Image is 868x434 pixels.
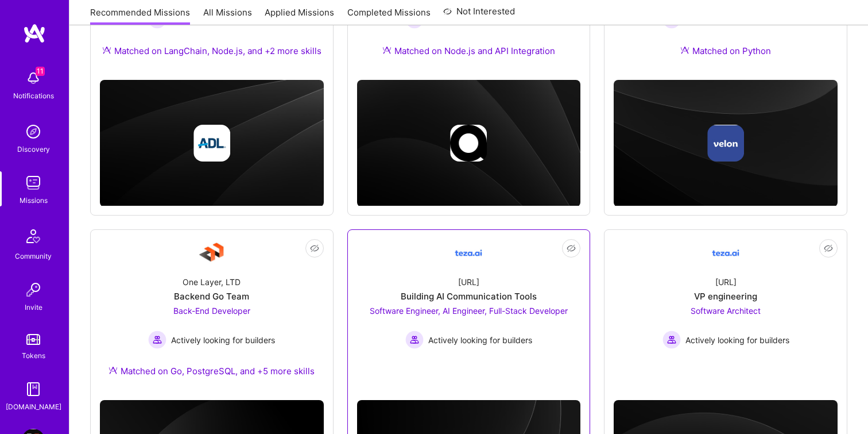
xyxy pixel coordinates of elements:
[13,90,54,102] div: Notifications
[15,250,52,262] div: Community
[443,5,515,25] a: Not Interested
[824,244,833,253] i: icon EyeClosed
[108,365,315,377] div: Matched on Go, PostgreSQL, and +5 more skills
[20,222,47,250] img: Community
[357,239,581,378] a: Company Logo[URL]Building AI Communication ToolsSoftware Engineer, AI Engineer, Full-Stack Develo...
[382,45,555,57] div: Matched on Node.js and API Integration
[22,171,45,194] img: teamwork
[685,334,789,346] span: Actively looking for builders
[108,366,118,375] img: Ateam Purple Icon
[310,244,319,253] i: icon EyeClosed
[90,6,190,25] a: Recommended Missions
[614,80,838,206] img: cover
[405,331,424,349] img: Actively looking for builders
[715,276,737,288] div: [URL]
[22,378,45,401] img: guide book
[265,6,334,25] a: Applied Missions
[680,45,771,57] div: Matched on Python
[23,23,46,44] img: logo
[694,290,757,302] div: VP engineering
[26,334,40,345] img: tokens
[712,239,739,267] img: Company Logo
[347,6,431,25] a: Completed Missions
[102,45,321,57] div: Matched on LangChain, Node.js, and +2 more skills
[455,239,482,267] img: Company Logo
[22,349,45,362] div: Tokens
[614,239,838,378] a: Company Logo[URL]VP engineeringSoftware Architect Actively looking for buildersActively looking f...
[662,331,681,349] img: Actively looking for builders
[183,276,241,288] div: One Layer, LTD
[428,334,532,346] span: Actively looking for builders
[22,120,45,143] img: discovery
[20,194,48,206] div: Missions
[193,125,230,162] img: Company logo
[17,143,50,155] div: Discovery
[357,80,581,206] img: cover
[370,306,568,316] span: Software Engineer, AI Engineer, Full-Stack Developer
[458,276,479,288] div: [URL]
[174,290,249,302] div: Backend Go Team
[173,306,250,316] span: Back-End Developer
[203,6,252,25] a: All Missions
[22,67,45,90] img: bell
[707,125,744,162] img: Company logo
[171,334,275,346] span: Actively looking for builders
[401,290,537,302] div: Building AI Communication Tools
[148,331,166,349] img: Actively looking for builders
[691,306,761,316] span: Software Architect
[100,80,324,206] img: cover
[680,45,689,55] img: Ateam Purple Icon
[382,45,392,55] img: Ateam Purple Icon
[567,244,576,253] i: icon EyeClosed
[22,278,45,301] img: Invite
[25,301,42,313] div: Invite
[36,67,45,76] span: 11
[6,401,61,413] div: [DOMAIN_NAME]
[100,239,324,391] a: Company LogoOne Layer, LTDBackend Go TeamBack-End Developer Actively looking for buildersActively...
[198,239,226,267] img: Company Logo
[102,45,111,55] img: Ateam Purple Icon
[450,125,487,162] img: Company logo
